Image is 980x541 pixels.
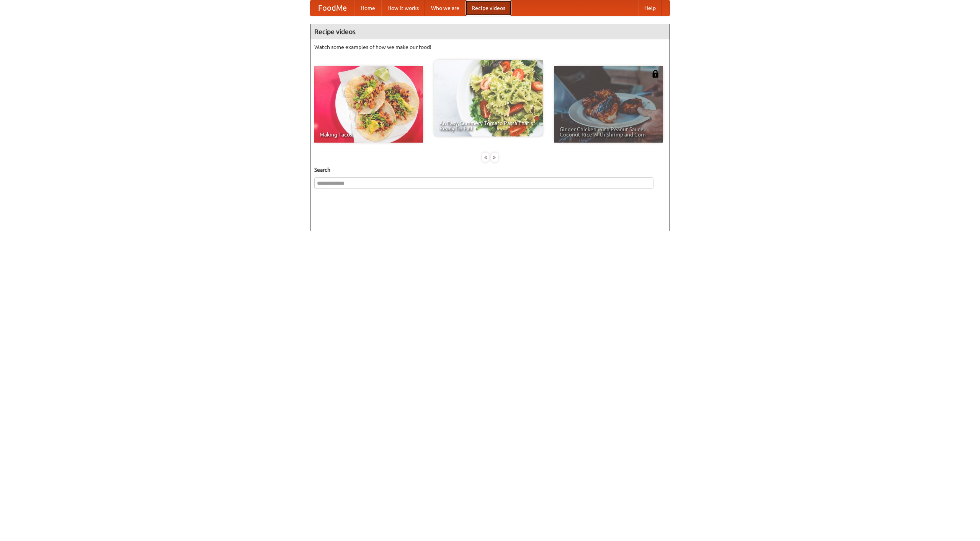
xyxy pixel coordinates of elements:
a: Recipe videos [465,0,511,16]
a: Help [638,0,662,16]
div: « [482,153,489,162]
a: Who we are [425,0,465,16]
span: Making Tacos [320,132,418,137]
h4: Recipe videos [310,24,670,39]
a: FoodMe [310,0,354,16]
img: 483408.png [652,70,659,78]
a: Making Tacos [314,66,423,143]
a: An Easy, Summery Tomato Pasta That's Ready for Fall [434,60,543,136]
h5: Search [314,166,666,174]
a: How it works [381,0,425,16]
a: Home [354,0,381,16]
span: An Easy, Summery Tomato Pasta That's Ready for Fall [439,120,537,131]
p: Watch some examples of how we make our food! [314,43,666,51]
div: » [491,153,498,162]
